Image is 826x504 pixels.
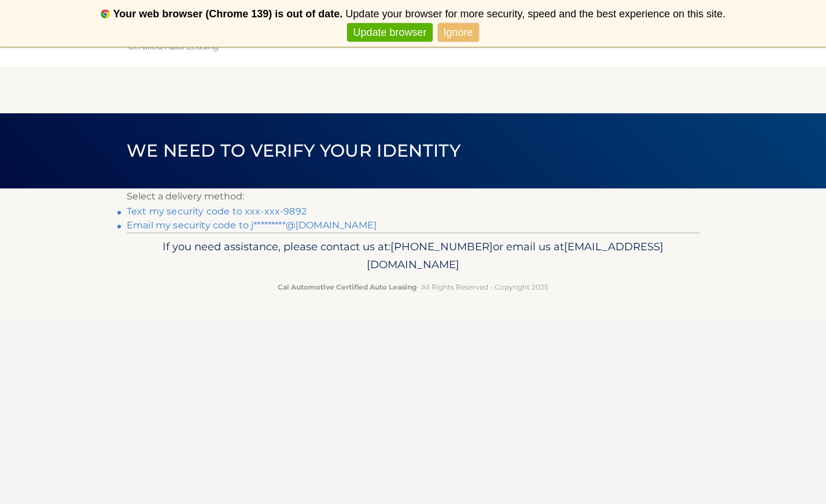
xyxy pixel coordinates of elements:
a: Text my security code to xxx-xxx-9892 [127,206,307,217]
a: Update browser [347,23,432,42]
b: Your web browser (Chrome 139) is out of date. [113,8,343,20]
p: Select a delivery method: [127,188,699,205]
span: Update your browser for more security, speed and the best experience on this site. [345,8,725,20]
a: Ignore [438,23,479,42]
span: [PHONE_NUMBER] [390,240,493,253]
p: - All Rights Reserved - Copyright 2025 [134,281,692,293]
p: If you need assistance, please contact us at: or email us at [134,238,692,275]
strong: Cal Automotive Certified Auto Leasing [278,283,416,291]
a: Email my security code to j*********@[DOMAIN_NAME] [127,220,377,231]
span: We need to verify your identity [127,140,460,161]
